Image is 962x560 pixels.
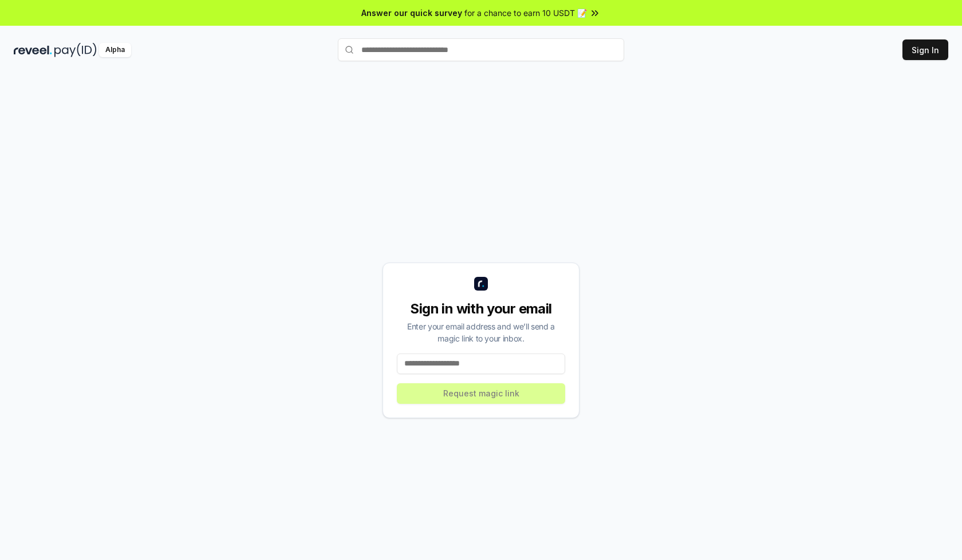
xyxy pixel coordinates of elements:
[54,43,97,57] img: pay_id
[397,300,565,318] div: Sign in with your email
[474,277,488,291] img: logo_small
[99,43,131,57] div: Alpha
[464,7,587,19] span: for a chance to earn 10 USDT 📝
[902,39,948,60] button: Sign In
[397,320,565,344] div: Enter your email address and we’ll send a magic link to your inbox.
[14,43,52,57] img: reveel_dark
[361,7,462,19] span: Answer our quick survey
